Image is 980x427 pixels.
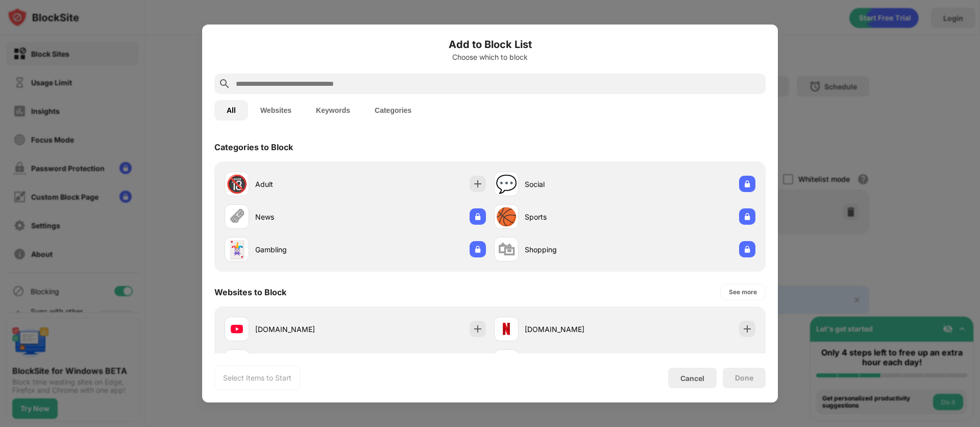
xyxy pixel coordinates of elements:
[231,323,243,335] img: favicons
[729,287,757,297] div: See more
[218,78,231,90] img: search.svg
[680,374,704,383] div: Cancel
[226,174,248,195] div: 🔞
[223,373,291,383] div: Select Items to Start
[735,374,753,382] div: Done
[214,287,286,297] div: Websites to Block
[228,206,246,227] div: 🗞
[255,179,355,189] div: Adult
[214,142,293,152] div: Categories to Block
[226,239,248,260] div: 🃏
[498,239,515,260] div: 🛍
[255,244,355,255] div: Gambling
[496,206,517,227] div: 🏀
[214,37,766,52] h6: Add to Block List
[525,211,625,222] div: Sports
[304,100,362,121] button: Keywords
[362,100,424,121] button: Categories
[525,324,625,335] div: [DOMAIN_NAME]
[214,53,766,61] div: Choose which to block
[525,244,625,255] div: Shopping
[248,100,304,121] button: Websites
[525,179,625,189] div: Social
[500,323,512,335] img: favicons
[214,100,248,121] button: All
[255,211,355,222] div: News
[496,174,517,195] div: 💬
[255,324,355,335] div: [DOMAIN_NAME]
